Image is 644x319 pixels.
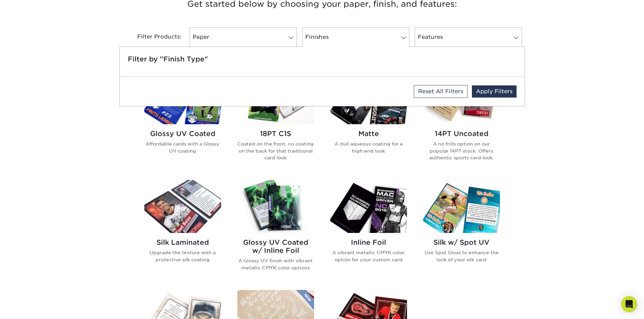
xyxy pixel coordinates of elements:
h2: Silk Laminated [144,238,221,246]
p: Coated on the front, no coating on the back for that traditional card look [237,140,314,161]
a: 18PT C1S Trading Cards 18PT C1S Coated on the front, no coating on the back for that traditional ... [237,71,314,172]
img: Silk Laminated Trading Cards [144,180,221,233]
p: A Glossy UV finish with vibrant metallic CMYK color options [237,257,314,271]
p: A no frills option on our popular 14PT stock. Offers authentic sports card look. [423,140,500,161]
p: Upgrade the texture with a protective silk coating [144,249,221,263]
img: Glossy UV Coated w/ Inline Foil Trading Cards [237,180,314,233]
a: Apply Filters [472,85,517,98]
iframe: Google Customer Reviews [2,298,57,317]
a: Reset All Filters [414,85,468,98]
a: Finishes [302,27,409,47]
img: Silk w/ Spot UV Trading Cards [423,180,500,233]
a: Glossy UV Coated Trading Cards Glossy UV Coated Affordable cards with a Glossy UV coating [144,71,221,172]
a: Paper [190,27,297,47]
h2: 14PT Uncoated [423,130,500,138]
h5: Filter by "Finish Type" [128,55,517,63]
a: Silk w/ Spot UV Trading Cards Silk w/ Spot UV Use Spot Gloss to enhance the look of your silk card [423,180,500,282]
img: Inline Foil Trading Cards [330,180,407,233]
h2: Glossy UV Coated [144,130,221,138]
h2: 18PT C1S [237,130,314,138]
p: Use Spot Gloss to enhance the look of your silk card [423,249,500,263]
h2: Glossy UV Coated w/ Inline Foil [237,238,314,255]
h2: Matte [330,130,407,138]
p: Affordable cards with a Glossy UV coating [144,140,221,154]
a: Matte Trading Cards Matte A dull aqueous coating for a high end look [330,71,407,172]
a: Silk Laminated Trading Cards Silk Laminated Upgrade the texture with a protective silk coating [144,180,221,282]
p: A dull aqueous coating for a high end look [330,140,407,154]
a: Features [415,27,522,47]
h2: Inline Foil [330,238,407,246]
div: Open Intercom Messenger [621,296,637,312]
a: Inline Foil Trading Cards Inline Foil A vibrant metallic CMYK color option for your custom card [330,180,407,282]
a: Glossy UV Coated w/ Inline Foil Trading Cards Glossy UV Coated w/ Inline Foil A Glossy UV finish ... [237,180,314,282]
img: New Product [297,290,314,310]
p: A vibrant metallic CMYK color option for your custom card [330,249,407,263]
a: 14PT Uncoated Trading Cards 14PT Uncoated A no frills option on our popular 14PT stock. Offers au... [423,71,500,172]
div: Filter Products: [119,27,187,47]
h2: Silk w/ Spot UV [423,238,500,246]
